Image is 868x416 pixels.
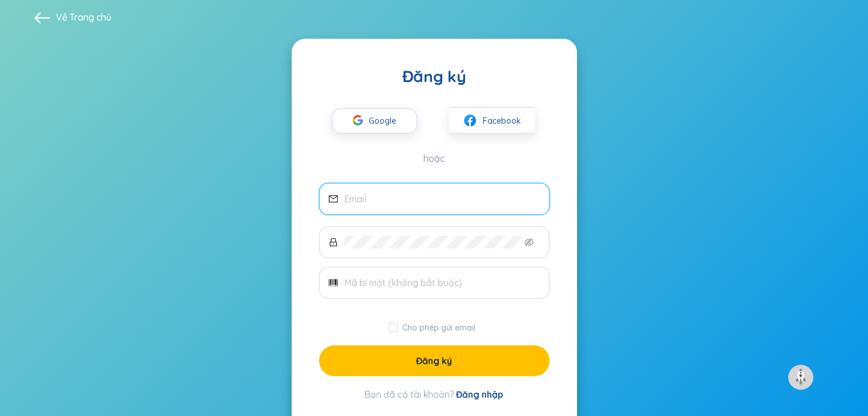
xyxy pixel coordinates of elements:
a: Trang chủ [70,11,111,23]
img: to top [792,368,810,386]
button: Đăng ký [319,345,550,376]
span: Về [56,11,111,23]
span: Cho phép gửi email [398,323,480,333]
span: lock [329,238,338,247]
span: Đăng ký [416,354,452,367]
button: facebookFacebook [449,107,535,134]
span: eye-invisible [524,238,534,247]
span: barcode [329,278,338,287]
span: Facebook [483,115,521,127]
div: Bạn đã có tài khoản? [319,388,550,401]
img: facebook [463,113,477,128]
span: Google [369,109,402,133]
input: Email [344,193,540,205]
a: Đăng nhập [456,389,503,400]
div: hoặc [319,152,550,165]
div: Đăng ký [319,66,550,87]
button: Google [332,108,417,133]
span: mail [329,194,338,203]
input: Mã bí mật (không bắt buộc) [344,276,540,289]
